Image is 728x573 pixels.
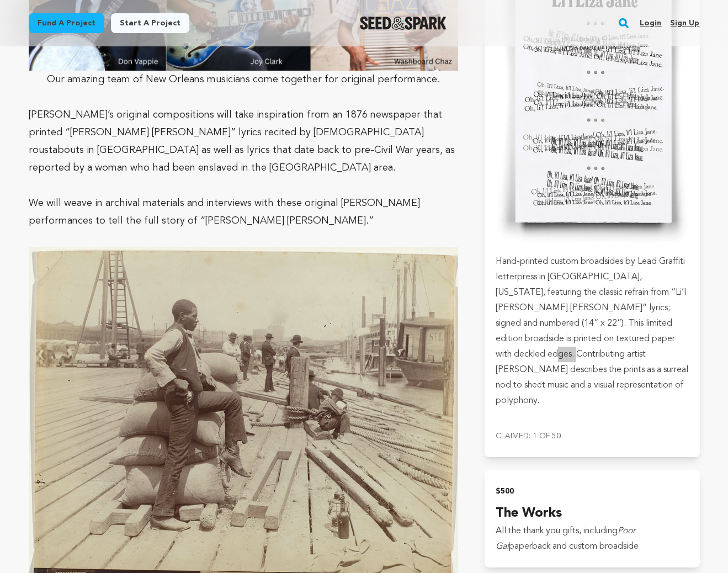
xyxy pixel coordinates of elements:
[29,198,420,226] span: We will weave in archival materials and interviews with these original [PERSON_NAME] performances...
[496,503,688,523] h4: The works
[509,542,641,551] span: paperback and custom broadside.
[29,13,104,33] a: Fund a project
[640,14,661,32] a: Login
[670,14,699,32] a: Sign up
[111,13,189,33] a: Start a project
[29,110,455,173] span: [PERSON_NAME]’s original compositions will take inspiration from an 1876 newspaper that printed “...
[360,17,447,30] img: Seed&Spark Logo Dark Mode
[496,527,635,551] em: Poor Gal
[496,527,618,535] span: All the thank you gifts, including
[496,484,688,499] h2: $500
[47,75,440,84] span: Our amazing team of New Orleans musicians come together for original performance.
[496,428,688,444] p: Claimed: 1 of 50
[360,17,447,30] a: Seed&Spark Homepage
[485,470,699,567] button: $500 The works All the thank you gifts, includingPoor Galpaperback and custom broadside.
[496,257,688,405] span: Hand-printed custom broadsides by Lead Graffiti letterpress in [GEOGRAPHIC_DATA], [US_STATE], fea...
